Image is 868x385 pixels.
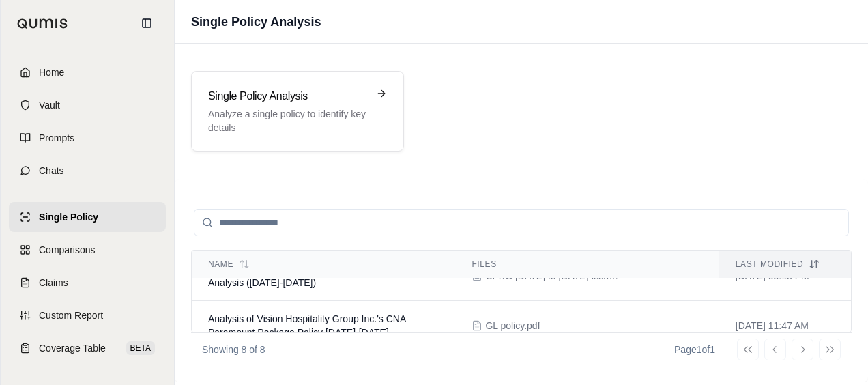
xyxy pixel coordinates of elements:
span: Claims [39,276,68,289]
span: Custom Report [39,309,103,322]
img: Qumis Logo [17,18,68,29]
span: Coverage Table [39,341,106,355]
a: Single Policy [9,202,166,232]
a: Claims [9,268,166,298]
td: [DATE] 11:47 AM [719,301,851,351]
a: Prompts [9,123,166,153]
a: Custom Report [9,300,166,330]
span: Analysis of Vision Hospitality Group Inc.'s CNA Paramount Package Policy 2024-2025 [208,313,406,338]
div: Last modified [736,259,835,270]
h1: Single Policy Analysis [191,12,321,31]
span: Single Policy [39,210,98,224]
h3: Single Policy Analysis [208,88,368,104]
p: Showing 8 of 8 [202,343,265,356]
a: Coverage TableBETA [9,333,166,363]
a: Comparisons [9,235,166,265]
span: Chats [39,164,64,177]
span: BETA [126,341,155,355]
a: Vault [9,90,166,120]
a: Home [9,57,166,87]
a: Chats [9,156,166,186]
span: GL policy.pdf [485,319,540,332]
th: Files [455,251,719,279]
span: Vault [39,98,60,112]
span: Comparisons [39,243,95,257]
span: Home [39,66,64,79]
p: Analyze a single policy to identify key details [208,107,368,134]
button: Collapse sidebar [136,12,158,34]
span: Prompts [39,131,74,145]
div: Page 1 of 1 [674,343,715,356]
div: Name [208,259,439,270]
